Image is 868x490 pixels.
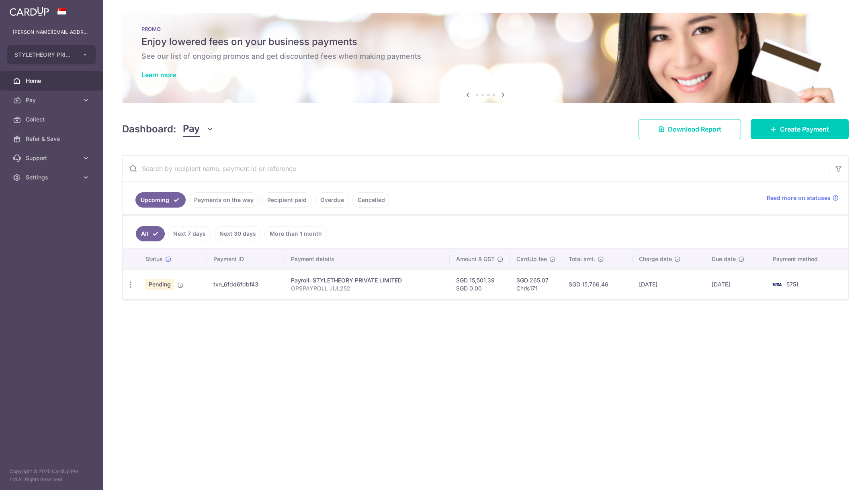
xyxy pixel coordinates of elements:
span: STYLETHEORY PRIVATE LIMITED [14,51,74,59]
span: Pending [145,279,174,290]
span: Settings [26,173,79,181]
a: Upcoming [135,192,186,208]
td: SGD 265.07 Chris171 [510,270,562,299]
span: Pay [26,96,79,104]
a: Next 7 days [168,226,211,241]
a: All [136,226,165,241]
a: Overdue [315,192,349,208]
img: Latest Promos Banner [122,13,849,103]
span: Download Report [668,124,721,134]
img: Bank Card [769,280,785,289]
a: More than 1 month [264,226,327,241]
td: [DATE] [705,270,766,299]
span: Pay [183,121,200,137]
h5: Enjoy lowered fees on your business payments [141,35,829,48]
input: Search by recipient name, payment id or reference [123,156,829,181]
button: STYLETHEORY PRIVATE LIMITED [7,45,96,64]
a: Recipient paid [262,192,312,208]
span: Read more on statuses [767,194,831,202]
h4: Dashboard: [122,122,176,136]
img: CardUp [10,6,49,16]
button: Pay [183,121,214,137]
a: Create Payment [751,119,849,139]
span: Support [26,154,79,162]
span: Due date [712,255,736,263]
p: PROMO [141,26,829,32]
a: Download Report [639,119,741,139]
th: Payment ID [207,249,284,270]
span: 5751 [786,281,798,288]
span: Refer & Save [26,135,79,143]
th: Payment method [766,249,848,270]
div: Payroll. STYLETHEORY PRIVATE LIMITED [291,276,443,284]
span: CardUp fee [516,255,547,263]
a: Next 30 days [214,226,261,241]
span: Create Payment [780,124,829,134]
span: Total amt. [569,255,595,263]
td: SGD 15,501.39 SGD 0.00 [450,270,510,299]
span: Collect [26,115,79,124]
iframe: Opens a widget where you can find more information [816,466,860,486]
a: Cancelled [352,192,390,208]
span: Home [26,77,79,85]
a: Payments on the way [189,192,259,208]
p: [PERSON_NAME][EMAIL_ADDRESS][DOMAIN_NAME] [13,28,90,36]
td: txn_6fdd6fdbf43 [207,270,284,299]
span: Charge date [639,255,672,263]
span: Status [145,255,163,263]
span: Amount & GST [456,255,495,263]
h6: See our list of ongoing promos and get discounted fees when making payments [141,51,829,61]
td: [DATE] [633,270,705,299]
a: Read more on statuses [767,194,839,202]
a: Learn more [141,71,176,79]
p: OPSPAYROLL JUL252 [291,284,443,292]
th: Payment details [285,249,450,270]
td: SGD 15,766.46 [562,270,633,299]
